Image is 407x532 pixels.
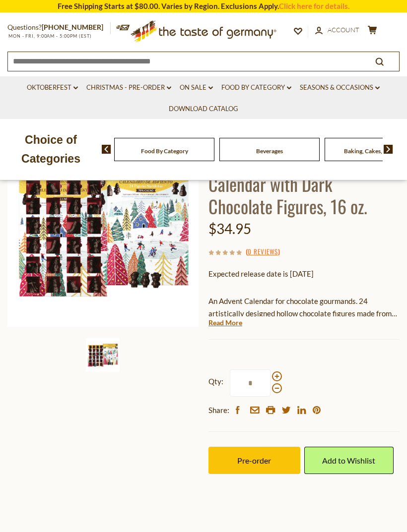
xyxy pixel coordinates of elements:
[300,82,380,93] a: Seasons & Occasions
[246,246,280,256] span: ( )
[141,147,188,155] a: Food By Category
[237,456,271,465] span: Pre-order
[315,25,359,36] a: Account
[384,145,393,154] img: next arrow
[42,23,103,31] a: [PHONE_NUMBER]
[208,150,400,217] h1: [PERSON_NAME] Advent Calendar with Dark Chocolate Figures, 16 oz.
[208,375,223,388] strong: Qty:
[221,82,291,93] a: Food By Category
[230,369,271,397] input: Qty:
[208,447,300,474] button: Pre-order
[7,136,199,327] img: Simon Coll Advent Calendar
[86,82,171,93] a: Christmas - PRE-ORDER
[208,268,400,280] p: Expected release date is [DATE]
[208,220,251,237] span: $34.95
[7,33,92,39] span: MON - FRI, 9:00AM - 5:00PM (EST)
[180,82,213,93] a: On Sale
[169,104,238,115] a: Download Catalog
[344,147,406,155] a: Baking, Cakes, Desserts
[86,338,120,372] img: Simon Coll Advent Calendar
[328,26,359,34] span: Account
[304,447,394,474] a: Add to Wishlist
[27,82,78,93] a: Oktoberfest
[279,1,349,10] a: Click here for details.
[256,147,283,155] a: Beverages
[208,404,229,416] span: Share:
[208,295,400,320] p: An Advent Calendar for chocolate gourmands. 24 artistically designed hollow chocolate figures mad...
[7,21,111,34] p: Questions?
[102,145,111,154] img: previous arrow
[208,318,242,328] a: Read More
[248,246,278,257] a: 0 Reviews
